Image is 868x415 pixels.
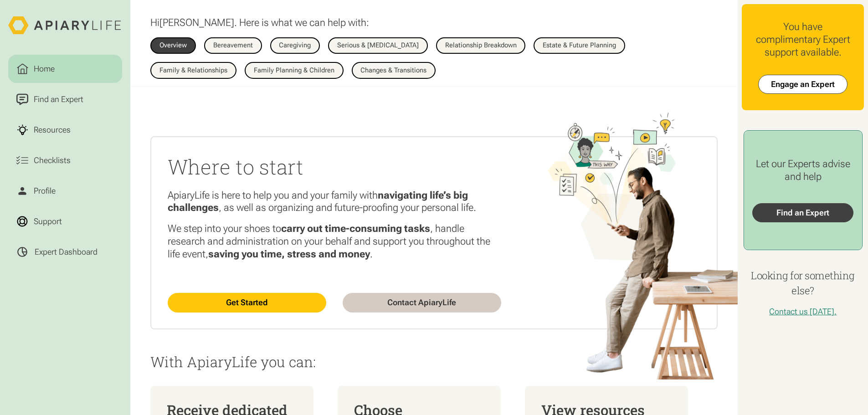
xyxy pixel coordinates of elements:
[8,238,122,266] a: Expert Dashboard
[769,307,837,316] a: Contact us [DATE].
[31,185,57,197] div: Profile
[752,158,853,183] div: Let our Experts advise and help
[8,85,122,114] a: Find an Expert
[31,154,72,167] div: Checklists
[31,124,72,136] div: Resources
[168,189,501,215] p: ApiaryLife is here to help you and your family with , as well as organizing and future-proofing y...
[168,189,468,214] strong: navigating life’s big challenges
[150,37,196,54] a: Overview
[35,247,98,257] div: Expert Dashboard
[168,222,501,261] p: We step into your shoes to , handle research and administration on your behalf and support you th...
[337,42,419,49] div: Serious & [MEDICAL_DATA]
[445,42,517,49] div: Relationship Breakdown
[31,63,56,75] div: Home
[8,116,122,144] a: Resources
[758,75,847,94] a: Engage an Expert
[31,215,64,228] div: Support
[168,153,501,180] h2: Where to start
[254,67,334,74] div: Family Planning & Children
[213,42,253,49] div: Bereavement
[8,207,122,236] a: Support
[328,37,428,54] a: Serious & [MEDICAL_DATA]
[8,55,122,83] a: Home
[436,37,526,54] a: Relationship Breakdown
[742,268,864,298] h4: Looking for something else?
[343,293,501,312] a: Contact ApiaryLife
[8,146,122,175] a: Checklists
[281,222,430,234] strong: carry out time-consuming tasks
[8,177,122,205] a: Profile
[150,354,717,369] p: With ApiaryLife you can:
[270,37,320,54] a: Caregiving
[543,42,616,49] div: Estate & Future Planning
[352,62,436,79] a: Changes & Transitions
[31,93,85,106] div: Find an Expert
[534,37,625,54] a: Estate & Future Planning
[150,62,236,79] a: Family & Relationships
[150,16,369,29] p: Hi . Here is what we can help with:
[245,62,344,79] a: Family Planning & Children
[750,20,856,59] div: You have complimentary Expert support available.
[159,67,227,74] div: Family & Relationships
[159,16,234,28] span: [PERSON_NAME]
[208,248,370,260] strong: saving you time, stress and money
[168,293,326,312] a: Get Started
[204,37,262,54] a: Bereavement
[360,67,426,74] div: Changes & Transitions
[752,203,853,222] a: Find an Expert
[279,42,311,49] div: Caregiving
